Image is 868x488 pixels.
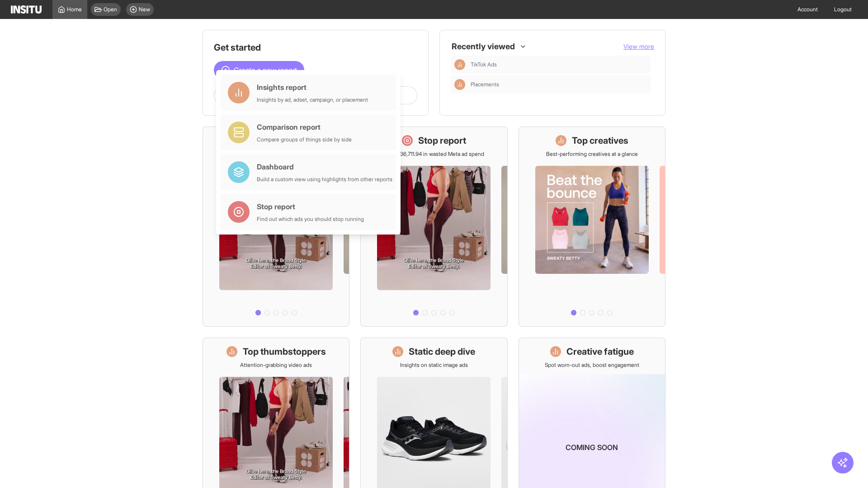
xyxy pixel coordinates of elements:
[519,127,665,327] a: Top creativesBest-performing creatives at a glance
[471,61,647,68] span: TikTok Ads
[240,361,312,369] p: Attention-grabbing video ads
[139,6,150,13] span: New
[360,127,507,327] a: Stop reportSave £36,711.94 in wasted Meta ad spend
[243,345,326,358] h1: Top thumbstoppers
[471,81,647,88] span: Placements
[11,5,42,14] img: Logo
[471,81,499,88] span: Placements
[572,134,628,147] h1: Top creatives
[454,79,465,90] div: Insights
[104,6,117,13] span: Open
[257,96,368,103] div: Insights by ad, adset, campaign, or placement
[214,61,304,79] button: Create a new report
[546,150,638,158] p: Best-performing creatives at a glance
[257,176,392,183] div: Build a custom view using highlights from other reports
[67,6,82,13] span: Home
[257,136,352,143] div: Compare groups of things side by side
[384,150,484,158] p: Save £36,711.94 in wasted Meta ad spend
[409,345,475,358] h1: Static deep dive
[623,42,654,51] button: View more
[257,122,352,132] div: Comparison report
[203,127,349,327] a: What's live nowSee all active ads instantly
[400,361,468,369] p: Insights on static image ads
[257,216,364,223] div: Find out which ads you should stop running
[234,65,297,75] span: Create a new report
[257,161,392,172] div: Dashboard
[214,41,417,54] h1: Get started
[471,61,497,68] span: TikTok Ads
[623,42,654,50] span: View more
[454,59,465,70] div: Insights
[257,201,364,212] div: Stop report
[418,134,466,147] h1: Stop report
[257,82,368,93] div: Insights report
